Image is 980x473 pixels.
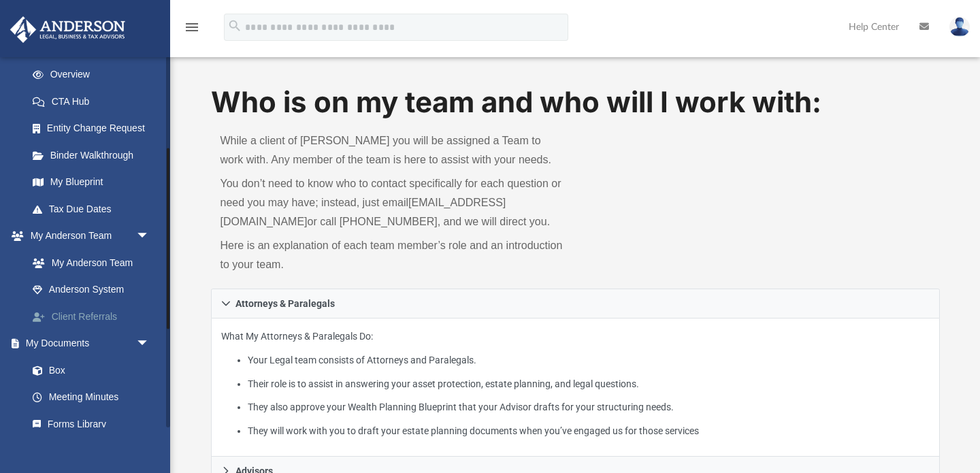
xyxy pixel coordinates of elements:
a: Forms Library [19,410,157,438]
a: menu [184,26,200,35]
p: While a client of [PERSON_NAME] you will be assigned a Team to work with. Any member of the team ... [220,131,566,169]
img: User Pic [949,17,970,37]
li: Your Legal team consists of Attorneys and Paralegals. [248,352,930,369]
i: search [227,18,242,33]
p: What My Attorneys & Paralegals Do: [221,328,930,439]
a: Entity Change Request [19,115,170,142]
div: Attorneys & Paralegals [211,319,940,457]
a: Attorneys & Paralegals [211,289,940,319]
span: Attorneys & Paralegals [235,299,335,308]
a: Meeting Minutes [19,384,163,411]
img: Anderson Advisors Platinum Portal [6,16,129,43]
a: My Blueprint [19,169,163,196]
span: arrow_drop_down [136,330,163,358]
a: My Anderson Teamarrow_drop_down [10,223,170,250]
p: Here is an explanation of each team member’s role and an introduction to your team. [220,236,566,274]
i: menu [184,19,200,35]
a: CTA Hub [19,88,170,115]
h1: Who is on my team and who will I work with: [211,82,940,123]
li: They will work with you to draft your estate planning documents when you’ve engaged us for those ... [248,423,930,440]
a: Binder Walkthrough [19,142,170,169]
a: Anderson System [19,276,170,304]
li: They also approve your Wealth Planning Blueprint that your Advisor drafts for your structuring ne... [248,399,930,416]
span: arrow_drop_down [136,223,163,250]
a: Client Referrals [19,303,170,330]
li: Their role is to assist in answering your asset protection, estate planning, and legal questions. [248,376,930,393]
p: You don’t need to know who to contact specifically for each question or need you may have; instea... [220,174,566,231]
a: Tax Due Dates [19,195,170,223]
a: Box [19,357,157,384]
a: My Anderson Team [19,249,163,276]
a: My Documentsarrow_drop_down [10,330,163,357]
a: Overview [19,61,170,88]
